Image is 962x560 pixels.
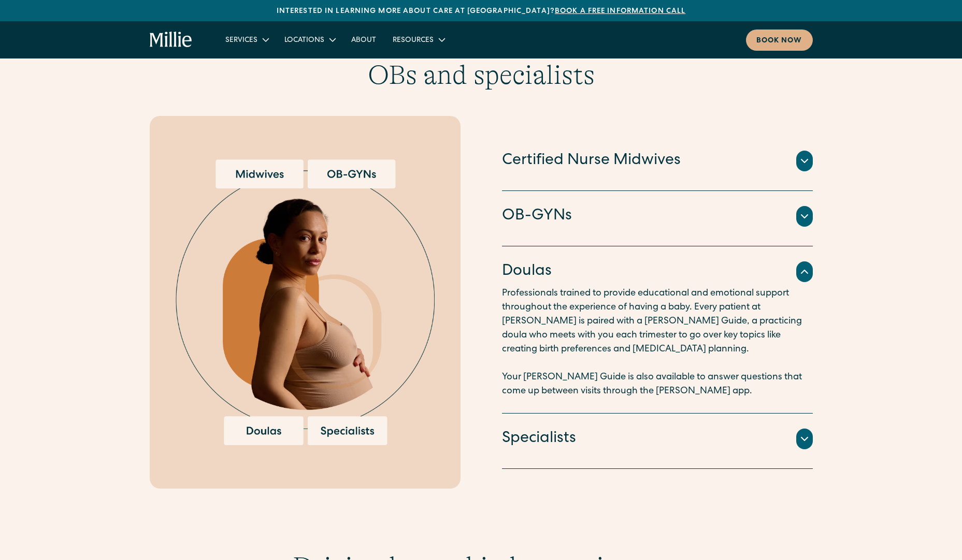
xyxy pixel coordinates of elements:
[150,32,193,48] a: home
[176,159,435,445] img: Pregnant woman surrounded by options for maternity care providers, including midwives, OB-GYNs, d...
[276,31,343,48] div: Locations
[756,36,802,47] div: Book now
[746,30,813,51] a: Book now
[502,261,552,283] h4: Doulas
[502,428,576,450] h4: Specialists
[502,150,681,172] h4: Certified Nurse Midwives
[343,31,384,48] a: About
[217,31,276,48] div: Services
[225,35,257,46] div: Services
[284,35,324,46] div: Locations
[384,31,452,48] div: Resources
[282,26,680,91] h2: Midwifery-led care backed by OBs and specialists
[555,8,685,15] a: Book a free information call
[502,287,813,399] p: Professionals trained to provide educational and emotional support throughout the experience of h...
[393,35,434,46] div: Resources
[502,205,572,227] h4: OB-GYNs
